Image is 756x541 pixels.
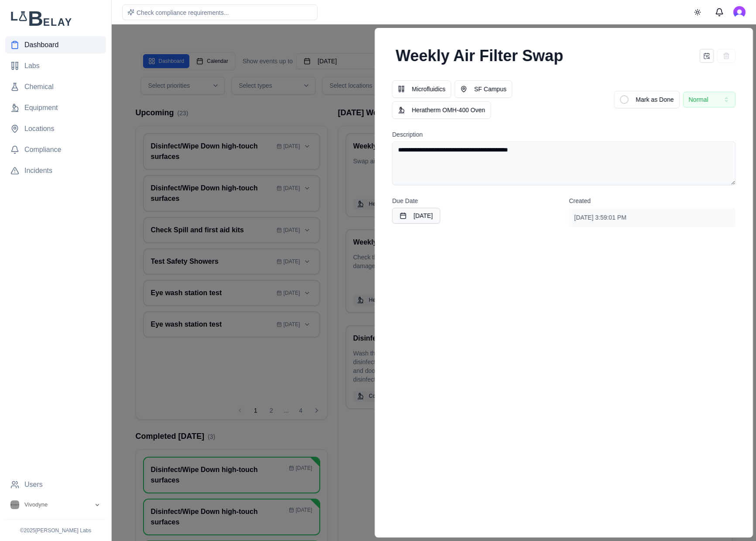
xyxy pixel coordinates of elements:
span: Locations [24,124,55,134]
span: Mark as Done [636,95,674,104]
button: [DATE] [392,208,440,224]
button: Messages [711,3,728,21]
button: Open organization switcher [5,497,106,513]
p: © 2025 [PERSON_NAME] Labs [5,527,106,534]
button: Microfluidics [392,80,451,98]
span: Dashboard [24,40,58,50]
h2: Weekly Air Filter Swap [392,45,567,66]
span: Check compliance requirements... [137,9,229,16]
button: Heratherm OMH-400 Oven [392,101,491,119]
button: Mark as Done [614,91,679,108]
div: [DATE] 3:59:01 PM [569,208,735,227]
img: Lois Tolvinski [733,6,746,18]
span: Chemical [24,82,54,92]
label: Due Date [392,197,418,204]
span: Incidents [24,165,52,176]
button: SF Campus [455,80,512,98]
span: Users [24,479,43,490]
span: Equipment [24,103,58,113]
img: Lab Belay Logo [5,10,106,26]
label: Description [392,131,423,138]
label: Created [569,197,591,204]
button: Toggle theme [690,4,705,20]
img: Vivodyne [10,500,19,509]
span: Vivodyne [24,501,48,509]
span: Labs [24,61,40,71]
button: Open user button [733,6,746,18]
span: Compliance [24,145,61,155]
